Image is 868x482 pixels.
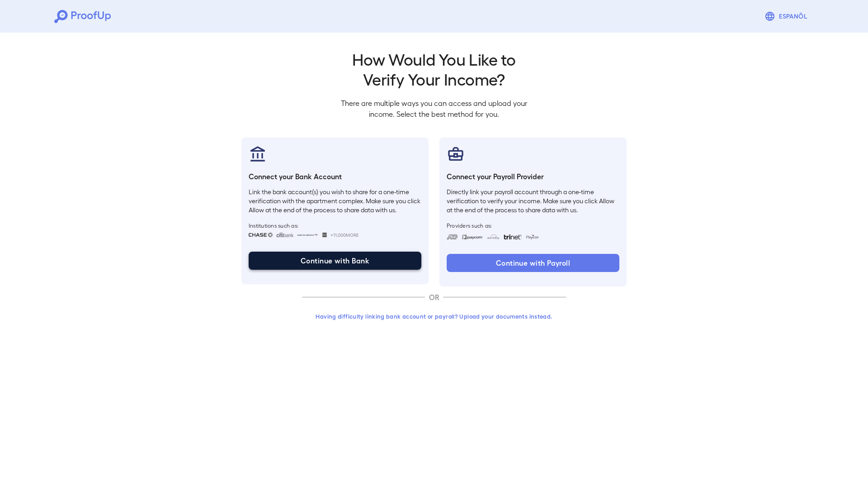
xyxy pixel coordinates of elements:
h2: How Would You Like to Verify Your Income? [334,49,534,89]
p: Directly link your payroll account through a one-time verification to verify your income. Make su... [447,187,619,215]
img: payrollProvider.svg [447,145,465,163]
img: workday.svg [487,234,500,239]
img: bankAccount.svg [249,145,267,163]
span: Providers such as: [447,222,619,229]
button: Continue with Bank [249,252,421,270]
img: paycon.svg [525,234,539,239]
img: citibank.svg [276,233,293,237]
h6: Connect your Payroll Provider [447,171,619,182]
img: bankOfAmerica.svg [297,233,319,237]
img: paycom.svg [462,234,483,239]
img: adp.svg [447,234,458,239]
button: Having difficulty linking bank account or payroll? Upload your documents instead. [302,308,566,325]
p: There are multiple ways you can access and upload your income. Select the best method for you. [334,98,534,119]
button: Espanõl [761,7,814,25]
p: Link the bank account(s) you wish to share for a one-time verification with the apartment complex... [249,187,421,215]
p: OR [425,292,443,303]
img: chase.svg [249,233,273,237]
button: Continue with Payroll [447,254,619,272]
span: Institutions such as: [249,222,421,229]
img: wellsfargo.svg [322,233,327,237]
span: +11,000 More [330,231,359,239]
h6: Connect your Bank Account [249,171,421,182]
img: trinet.svg [504,234,522,239]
